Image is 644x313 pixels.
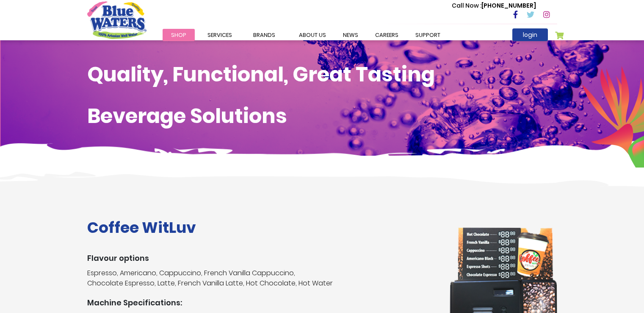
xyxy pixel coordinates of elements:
[207,31,232,39] span: Services
[87,104,557,129] h1: Beverage Solutions
[367,29,407,41] a: careers
[87,218,437,237] h1: Coffee WitLuv
[290,29,334,41] a: about us
[512,28,548,41] a: login
[171,31,186,39] span: Shop
[87,298,437,307] h3: Machine Specifications:
[253,31,275,39] span: Brands
[452,1,536,10] p: [PHONE_NUMBER]
[334,29,367,41] a: News
[452,1,481,10] span: Call Now :
[87,268,437,288] p: Espresso, Americano, Cappuccino, French Vanilla Cappuccino, Chocolate Espresso, Latte, French Van...
[87,1,146,39] a: store logo
[87,62,557,87] h1: Quality, Functional, Great Tasting
[87,254,437,263] h3: Flavour options
[407,29,449,41] a: support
